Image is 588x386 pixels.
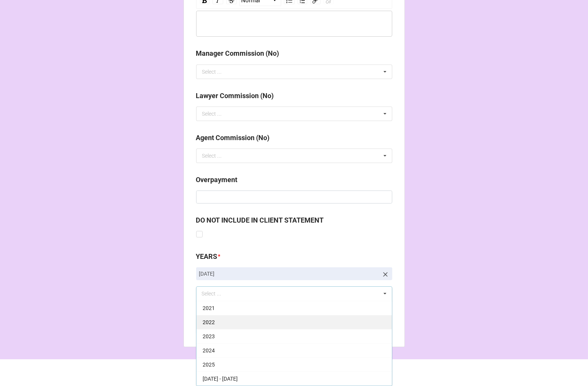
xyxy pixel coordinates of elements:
[203,362,215,368] span: 2025
[199,270,379,278] p: [DATE]
[196,251,217,262] label: YEARS
[200,19,389,28] div: rdw-editor
[203,347,215,354] span: 2024
[196,48,279,59] label: Manager Commission (No)
[196,174,238,185] label: Overpayment
[203,376,238,382] span: [DATE] - [DATE]
[202,153,222,158] div: Select ...
[203,319,215,325] span: 2022
[202,69,222,74] div: Select ...
[196,132,270,143] label: Agent Commission (No)
[203,305,215,311] span: 2021
[196,215,324,226] label: DO NOT INCLUDE IN CLIENT STATEMENT
[202,111,222,116] div: Select ...
[203,333,215,339] span: 2023
[196,90,274,101] label: Lawyer Commission (No)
